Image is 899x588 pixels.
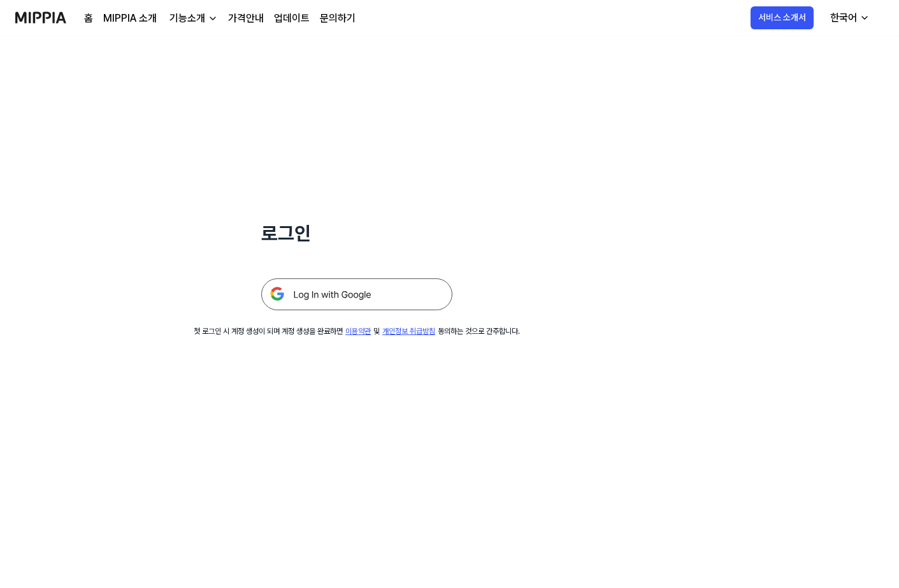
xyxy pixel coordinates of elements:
a: 가격안내 [228,11,264,26]
img: 구글 로그인 버튼 [261,278,452,310]
div: 첫 로그인 시 계정 생성이 되며 계정 생성을 완료하면 및 동의하는 것으로 간주합니다. [194,326,520,337]
div: 기능소개 [167,11,208,26]
a: 문의하기 [320,11,356,26]
button: 기능소개 [167,11,218,26]
a: 개인정보 취급방침 [382,327,435,336]
a: 업데이트 [274,11,310,26]
a: 이용약관 [345,327,371,336]
img: down [208,13,218,24]
a: MIPPIA 소개 [103,11,157,26]
button: 서비스 소개서 [751,6,814,29]
a: 홈 [84,11,93,26]
h1: 로그인 [261,219,452,248]
div: 한국어 [828,10,859,25]
button: 한국어 [820,5,877,31]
